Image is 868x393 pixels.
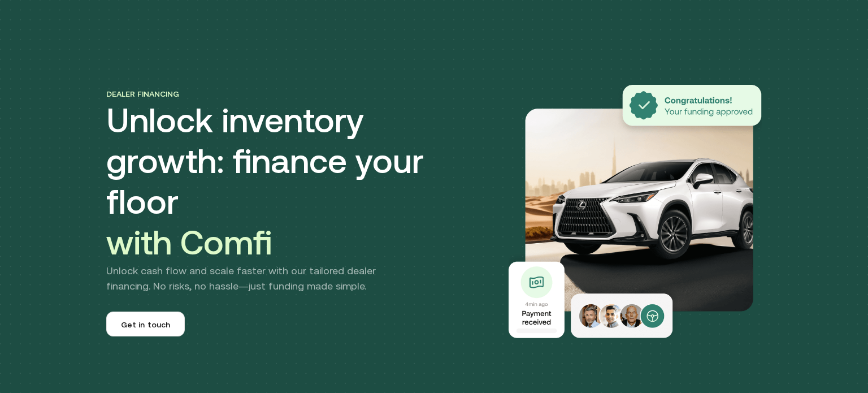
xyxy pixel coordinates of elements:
[106,100,491,263] h1: Unlock inventory growth: finance your floor
[509,85,762,338] img: Dealer Financing
[106,223,272,262] span: with Comfi
[106,263,414,293] p: Unlock cash flow and scale faster with our tailored dealer financing. No risks, no hassle—just fu...
[106,89,179,98] span: Dealer financing
[121,319,171,331] span: Get in touch
[106,312,185,336] a: Get in touch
